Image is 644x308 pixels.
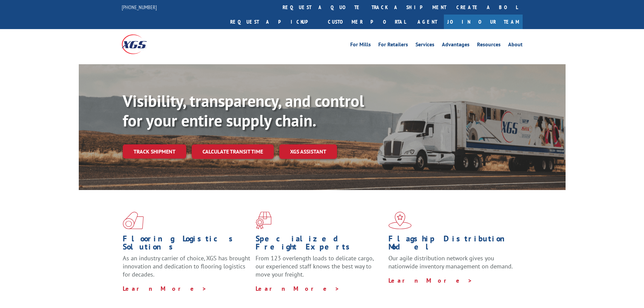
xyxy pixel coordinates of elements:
img: xgs-icon-total-supply-chain-intelligence-red [123,212,144,229]
a: Calculate transit time [192,144,274,159]
img: xgs-icon-focused-on-flooring-red [256,212,271,229]
a: Resources [477,42,501,49]
span: Our agile distribution network gives you nationwide inventory management on demand. [388,254,513,270]
a: Track shipment [123,144,186,159]
h1: Flooring Logistics Solutions [123,235,251,254]
a: Request a pickup [225,15,323,29]
h1: Specialized Freight Experts [256,235,383,254]
a: Learn More > [123,285,207,292]
a: Agent [411,15,444,29]
a: [PHONE_NUMBER] [122,4,157,10]
p: From 123 overlength loads to delicate cargo, our experienced staff knows the best way to move you... [256,254,383,284]
a: XGS ASSISTANT [279,144,337,159]
a: For Mills [350,42,371,49]
a: Join Our Team [444,15,523,29]
span: As an industry carrier of choice, XGS has brought innovation and dedication to flooring logistics... [123,254,250,278]
a: About [508,42,523,49]
b: Visibility, transparency, and control for your entire supply chain. [123,90,364,131]
a: Services [415,42,434,49]
a: Advantages [442,42,470,49]
img: xgs-icon-flagship-distribution-model-red [388,212,412,229]
h1: Flagship Distribution Model [388,235,516,254]
a: For Retailers [378,42,408,49]
a: Learn More > [388,277,473,284]
a: Learn More > [256,285,340,292]
a: Customer Portal [323,15,411,29]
